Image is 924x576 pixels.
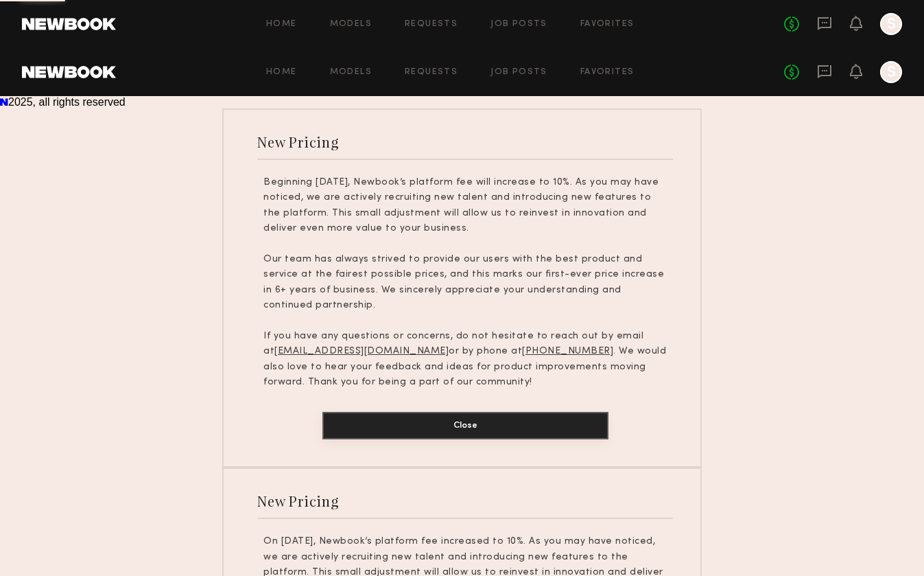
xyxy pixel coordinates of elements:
[263,329,667,391] p: If you have any questions or concerns, do not hesitate to reach out by email at or by phone at . ...
[266,68,297,77] a: Home
[330,68,372,77] a: Models
[880,61,902,83] a: S
[405,68,458,77] a: Requests
[522,347,613,356] u: [PHONE_NUMBER]
[580,20,635,29] a: Favorites
[880,13,902,35] a: S
[8,96,126,108] span: 2025, all rights reserved
[257,133,339,151] div: New Pricing
[322,412,608,439] button: Close
[263,252,667,314] p: Our team has always strived to provide our users with the best product and service at the fairest...
[330,20,372,29] a: Models
[405,20,458,29] a: Requests
[274,347,449,356] u: [EMAIL_ADDRESS][DOMAIN_NAME]
[490,68,547,77] a: Job Posts
[580,68,635,77] a: Favorites
[490,20,547,29] a: Job Posts
[263,175,667,237] p: Beginning [DATE], Newbook’s platform fee will increase to 10%. As you may have noticed, we are ac...
[257,492,339,510] div: New Pricing
[266,20,297,29] a: Home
